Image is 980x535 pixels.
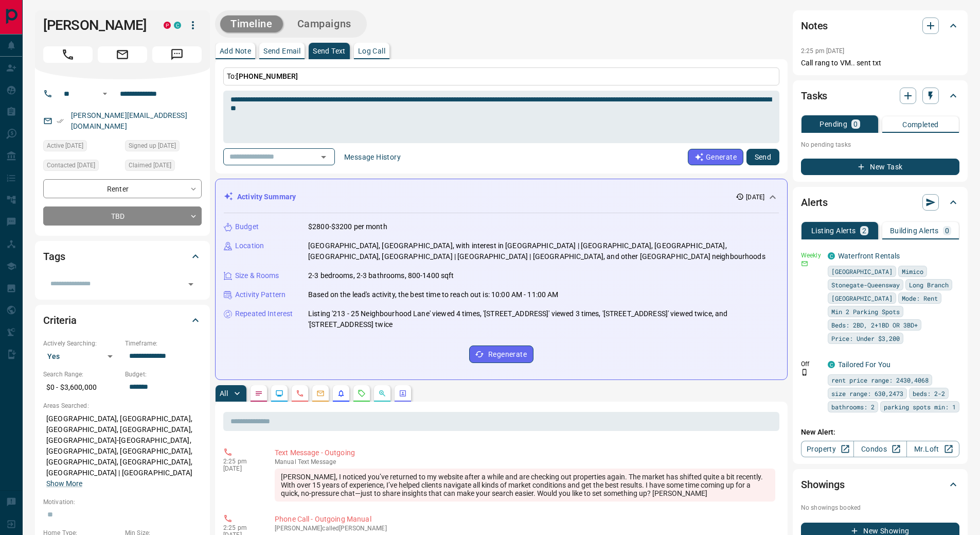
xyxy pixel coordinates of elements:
svg: Lead Browsing Activity [275,389,283,398]
span: Contacted [DATE] [47,160,95,170]
svg: Email Verified [57,117,64,125]
button: Show More [46,478,82,489]
a: Condos [853,441,906,457]
h2: Alerts [801,194,828,211]
p: Text Message - Outgoing [275,447,775,458]
p: Pending [819,120,847,128]
span: Beds: 2BD, 2+1BD OR 3BD+ [831,320,918,330]
p: [GEOGRAPHIC_DATA], [GEOGRAPHIC_DATA], with interest in [GEOGRAPHIC_DATA] | [GEOGRAPHIC_DATA], [GE... [308,240,779,262]
p: 2:25 pm [DATE] [801,47,845,55]
p: No pending tasks [801,137,959,152]
div: condos.ca [828,252,835,260]
button: Regenerate [469,346,533,363]
p: [PERSON_NAME] called [PERSON_NAME] [275,525,775,532]
div: Thu Oct 09 2025 [43,160,120,174]
span: [GEOGRAPHIC_DATA] [831,293,893,303]
span: size range: 630,2473 [831,388,903,399]
p: 2-3 bedrooms, 2-3 bathrooms, 800-1400 sqft [308,270,454,281]
button: New Task [801,159,959,175]
p: [DATE] [223,465,259,472]
p: Timeframe: [125,339,202,348]
div: Criteria [43,308,202,333]
span: [PHONE_NUMBER] [236,72,298,80]
span: Stonegate-Queensway [831,280,900,290]
span: Call [43,46,93,63]
p: Location [235,240,264,251]
svg: Email [801,260,808,267]
div: Alerts [801,190,959,215]
p: Repeated Interest [235,308,293,319]
p: Log Call [358,47,385,55]
p: Call rang to VM.. sent txt [801,58,959,68]
h2: Tags [43,248,65,265]
div: Tue Sep 23 2025 [43,140,120,154]
p: [GEOGRAPHIC_DATA], [GEOGRAPHIC_DATA], [GEOGRAPHIC_DATA], [GEOGRAPHIC_DATA], [GEOGRAPHIC_DATA]-[GE... [43,410,202,492]
a: Waterfront Rentals [838,252,900,260]
div: Showings [801,472,959,497]
svg: Requests [358,389,366,398]
p: Budget: [125,370,202,379]
span: Claimed [DATE] [129,160,171,170]
span: bathrooms: 2 [831,402,875,412]
div: [PERSON_NAME], I noticed you’ve returned to my website after a while and are checking out propert... [275,469,775,502]
div: condos.ca [828,361,835,368]
span: Email [98,46,147,63]
p: Search Range: [43,370,120,379]
p: 2:25 pm [223,458,259,465]
div: Notes [801,13,959,38]
p: Text Message [275,458,775,465]
button: Campaigns [287,15,362,32]
p: Phone Call - Outgoing Manual [275,514,775,525]
h2: Notes [801,18,828,34]
span: parking spots min: 1 [884,402,956,412]
p: Send Email [263,47,300,55]
div: Tasks [801,83,959,108]
p: 2 [862,227,866,234]
button: Open [184,277,198,291]
p: Budget [235,221,259,232]
button: Open [99,88,111,100]
p: 0 [945,227,949,234]
p: All [220,390,228,397]
p: Size & Rooms [235,270,279,281]
p: $2800-$3200 per month [308,221,387,232]
div: TBD [43,206,202,226]
span: manual [275,458,296,465]
span: Min 2 Parking Spots [831,306,900,317]
svg: Push Notification Only [801,369,808,376]
p: New Alert: [801,427,959,438]
svg: Calls [296,389,304,398]
p: Completed [902,121,939,128]
a: Tailored For You [838,360,890,369]
p: $0 - $3,600,000 [43,379,120,396]
a: [PERSON_NAME][EMAIL_ADDRESS][DOMAIN_NAME] [71,111,187,130]
p: [DATE] [746,193,764,202]
button: Open [316,150,331,164]
a: Property [801,441,854,457]
svg: Emails [316,389,325,398]
p: Activity Pattern [235,289,286,300]
span: Active [DATE] [47,141,83,151]
span: Message [152,46,202,63]
p: Off [801,359,822,369]
span: beds: 2-2 [913,388,945,399]
div: Yes [43,348,120,365]
h2: Tasks [801,88,827,104]
button: Message History [338,149,407,165]
p: Weekly [801,251,822,260]
div: Renter [43,179,202,198]
div: condos.ca [174,22,181,29]
button: Send [746,149,779,165]
h2: Showings [801,476,845,493]
span: Price: Under $3,200 [831,333,900,343]
p: Based on the lead's activity, the best time to reach out is: 10:00 AM - 11:00 AM [308,289,559,300]
p: Actively Searching: [43,339,120,348]
p: To: [223,67,779,85]
p: Add Note [220,47,251,55]
div: Mon Jan 06 2020 [125,140,202,154]
p: Listing Alerts [811,227,856,234]
div: property.ca [164,22,171,29]
p: Send Text [313,47,346,55]
button: Timeline [220,15,283,32]
a: Mr.Loft [906,441,959,457]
